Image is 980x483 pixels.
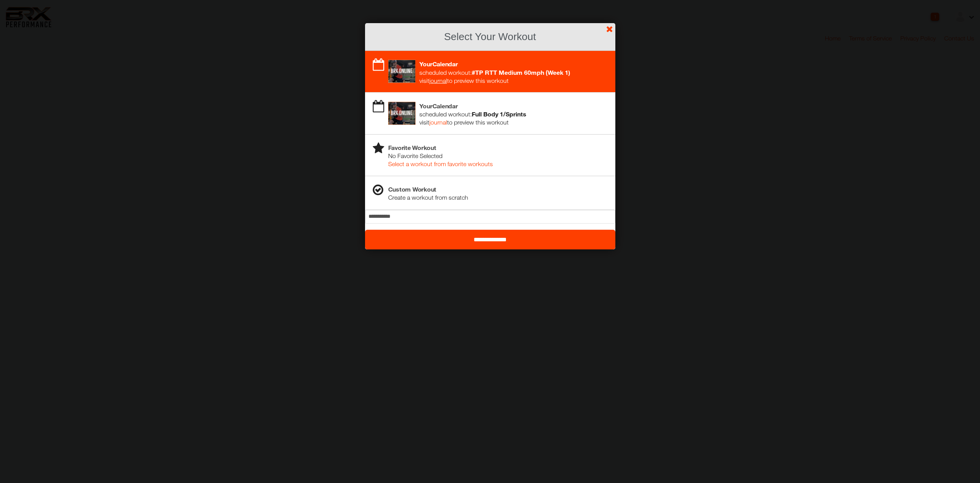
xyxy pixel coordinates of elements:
[388,102,415,125] img: ios_large.PNG
[388,185,608,194] h4: Custom Workout
[388,110,608,118] div: scheduled workout:
[388,60,608,68] h4: Your Calendar
[429,119,447,126] a: journal
[388,118,608,126] div: visit to preview this workout
[377,30,604,44] h2: Select Your Workout
[472,110,526,118] b: Full Body 1/Sprints
[388,69,608,77] div: scheduled workout:
[429,77,447,84] a: journal
[388,77,608,85] div: visit to preview this workout
[388,152,608,168] div: No Favorite Selected
[388,60,415,83] img: ios_large.PNG
[472,69,570,76] b: #TP RTT Medium 60mph (Week 1)
[388,143,608,152] h4: Favorite Workout
[388,194,608,202] div: Create a workout from scratch
[388,102,608,110] h4: Your Calendar
[388,160,493,167] a: Select a workout from favorite workouts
